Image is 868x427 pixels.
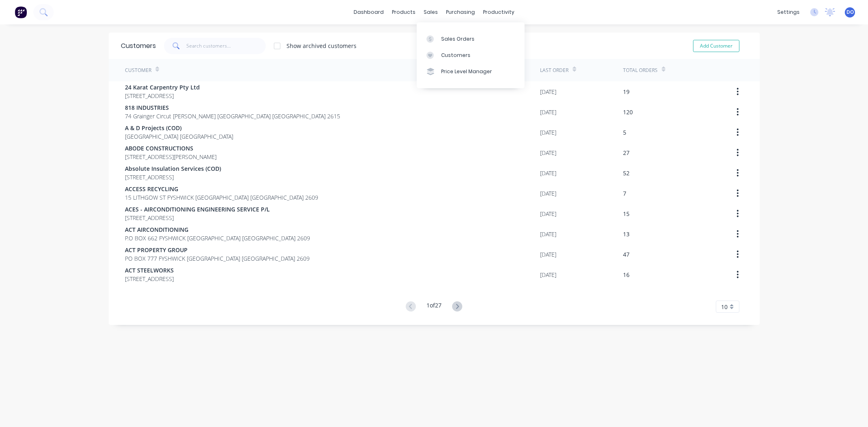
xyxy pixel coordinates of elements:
div: [DATE] [540,250,556,259]
div: Customers [441,52,470,59]
span: ACT PROPERTY GROUP [125,246,310,254]
span: [STREET_ADDRESS] [125,274,174,283]
input: Search customers... [186,38,266,54]
a: dashboard [350,6,388,18]
div: 19 [623,87,630,96]
div: 27 [623,148,630,157]
div: 120 [623,108,633,116]
div: [DATE] [540,209,556,218]
span: P.O BOX 662 FYSHWICK [GEOGRAPHIC_DATA] [GEOGRAPHIC_DATA] 2609 [125,234,310,242]
div: [DATE] [540,148,556,157]
a: Price Level Manager [417,63,525,80]
div: Price Level Manager [441,68,492,75]
div: sales [420,6,442,18]
div: Customer [125,67,151,74]
span: 15 LITHGOW ST FYSHWICK [GEOGRAPHIC_DATA] [GEOGRAPHIC_DATA] 2609 [125,193,318,202]
a: Customers [417,47,525,63]
div: products [388,6,420,18]
button: Add Customer [693,40,739,52]
div: 15 [623,209,630,218]
div: [DATE] [540,270,556,279]
span: [STREET_ADDRESS] [125,173,221,181]
div: [DATE] [540,169,556,177]
div: Last Order [540,67,568,74]
div: [DATE] [540,87,556,96]
span: PO BOX 777 FYSHWICK [GEOGRAPHIC_DATA] [GEOGRAPHIC_DATA] 2609 [125,254,310,263]
div: 16 [623,270,630,279]
span: [STREET_ADDRESS][PERSON_NAME] [125,152,216,161]
span: [GEOGRAPHIC_DATA] [GEOGRAPHIC_DATA] [125,132,233,141]
div: 13 [623,230,630,238]
span: Absolute Insulation Services (COD) [125,164,221,173]
div: Customers [121,41,156,51]
div: [DATE] [540,128,556,137]
span: ACES - AIRCONDITIONING ENGINEERING SERVICE P/L [125,205,270,213]
div: purchasing [442,6,479,18]
div: [DATE] [540,230,556,238]
span: [STREET_ADDRESS] [125,213,270,222]
span: 818 INDUSTRIES [125,103,340,112]
span: DO [846,9,854,16]
div: 1 of 27 [426,301,442,313]
div: productivity [479,6,518,18]
a: Sales Orders [417,30,525,47]
span: [STREET_ADDRESS] [125,91,200,100]
div: [DATE] [540,108,556,116]
span: ABODE CONSTRUCTIONS [125,144,216,152]
div: 52 [623,169,630,177]
div: Sales Orders [441,35,474,43]
span: ACT AIRCONDITIONING [125,225,310,234]
span: 74 Grainger Circut [PERSON_NAME] [GEOGRAPHIC_DATA] [GEOGRAPHIC_DATA] 2615 [125,112,340,120]
span: 10 [721,303,728,311]
div: Show archived customers [286,41,356,50]
span: 24 Karat Carpentry Pty Ltd [125,83,200,91]
div: [DATE] [540,189,556,198]
span: ACT STEELWORKS [125,266,174,274]
div: 7 [623,189,626,198]
div: 47 [623,250,630,259]
span: ACCESS RECYCLING [125,185,318,193]
div: settings [773,6,804,18]
div: 5 [623,128,626,137]
img: Factory [15,6,27,18]
span: A & D Projects (COD) [125,124,233,132]
div: Total Orders [623,67,658,74]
